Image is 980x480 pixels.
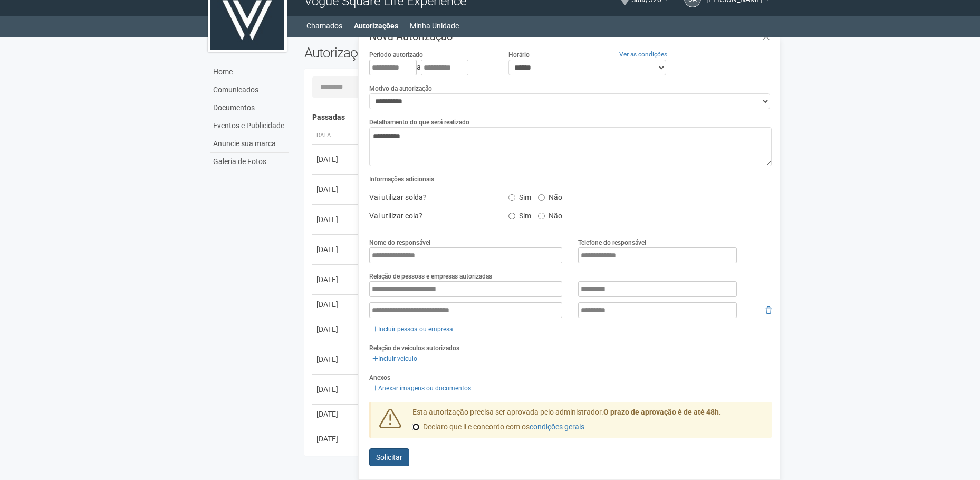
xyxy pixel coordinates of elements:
[210,63,289,81] a: Home
[361,189,501,205] div: Vai utilizar solda?
[376,453,402,462] span: Solicitar
[361,208,501,224] div: Vai utilizar cola?
[312,113,764,121] h4: Passadas
[316,299,356,310] div: [DATE]
[369,84,432,93] label: Motivo da autorização
[538,208,562,220] label: Não
[412,424,419,430] input: Declaro que li e concordo com oscondições gerais
[530,423,584,431] a: condições gerais
[508,213,515,219] input: Sim
[369,118,469,127] label: Detalhamento do que será realizado
[369,175,434,184] label: Informações adicionais
[210,99,289,117] a: Documentos
[316,244,356,255] div: [DATE]
[369,238,430,247] label: Nome do responsável
[410,18,459,33] a: Minha Unidade
[210,135,289,153] a: Anuncie sua marca
[369,272,492,281] label: Relação de pessoas e empresas autorizadas
[369,343,459,353] label: Relação de veículos autorizados
[316,324,356,334] div: [DATE]
[508,208,531,220] label: Sim
[508,50,530,60] label: Horário
[369,382,474,394] a: Anexar imagens ou documentos
[603,408,721,416] strong: O prazo de aprovação é de até 48h.
[312,127,360,145] th: Data
[354,18,398,33] a: Autorizações
[369,353,420,364] a: Incluir veículo
[538,194,545,201] input: Não
[316,274,356,285] div: [DATE]
[316,214,356,225] div: [DATE]
[412,422,584,433] label: Declaro que li e concordo com os
[369,373,390,382] label: Anexos
[369,323,456,335] a: Incluir pessoa ou empresa
[369,50,423,60] label: Período autorizado
[369,31,772,42] h3: Nova Autorização
[316,154,356,165] div: [DATE]
[765,306,772,314] i: Remover
[316,184,356,195] div: [DATE]
[210,117,289,135] a: Eventos e Publicidade
[316,434,356,444] div: [DATE]
[210,153,289,170] a: Galeria de Fotos
[316,354,356,364] div: [DATE]
[316,409,356,419] div: [DATE]
[369,448,409,466] button: Solicitar
[538,189,562,202] label: Não
[405,407,772,438] div: Esta autorização precisa ser aprovada pelo administrador.
[210,81,289,99] a: Comunicados
[578,238,646,247] label: Telefone do responsável
[508,194,515,201] input: Sim
[508,189,531,202] label: Sim
[538,213,545,219] input: Não
[306,18,342,33] a: Chamados
[369,60,493,75] div: a
[316,384,356,395] div: [DATE]
[304,45,530,61] h2: Autorizações
[619,51,667,58] a: Ver as condições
